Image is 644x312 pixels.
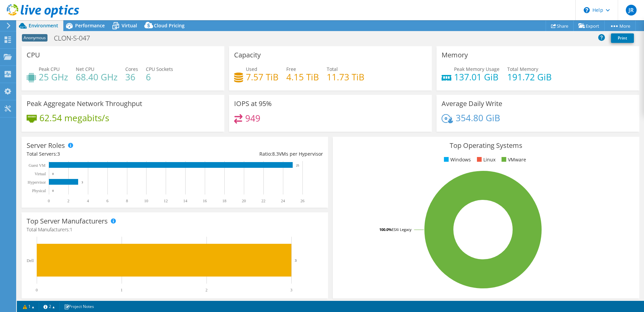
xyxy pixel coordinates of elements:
[295,258,297,262] text: 3
[29,163,45,168] text: Guest VM
[125,73,138,81] h4: 36
[338,142,634,149] h3: Top Operating Systems
[27,100,142,107] h3: Peak Aggregate Network Throughput
[245,114,260,122] h4: 949
[286,66,296,72] span: Free
[234,51,261,59] h3: Capacity
[626,5,637,16] span: JR
[39,114,109,122] h4: 62.54 megabits/s
[175,150,323,158] div: Ratio: VMs per Hypervisor
[27,258,34,263] text: Dell
[67,199,69,203] text: 2
[27,51,40,59] h3: CPU
[52,172,54,176] text: 0
[82,181,83,184] text: 3
[28,180,46,185] text: Hypervisor
[327,73,364,81] h4: 11.73 TiB
[604,21,636,31] a: More
[454,66,500,72] span: Peak Memory Usage
[76,73,118,81] h4: 68.40 GHz
[39,302,60,311] a: 2
[546,21,574,31] a: Share
[507,66,538,72] span: Total Memory
[246,66,257,72] span: Used
[164,199,168,203] text: 12
[222,199,226,203] text: 18
[52,189,54,192] text: 0
[611,33,634,43] a: Print
[154,22,185,29] span: Cloud Pricing
[106,199,108,203] text: 6
[242,199,246,203] text: 20
[126,199,128,203] text: 8
[203,199,207,203] text: 16
[76,66,94,72] span: Net CPU
[57,151,60,157] span: 3
[29,22,58,29] span: Environment
[507,73,552,81] h4: 191.72 GiB
[27,150,175,158] div: Total Servers:
[146,73,173,81] h4: 6
[70,226,72,233] span: 1
[234,100,272,107] h3: IOPS at 95%
[146,66,173,72] span: CPU Sockets
[296,164,299,167] text: 25
[327,66,338,72] span: Total
[48,199,50,203] text: 0
[442,100,502,107] h3: Average Daily Write
[584,7,590,13] svg: \n
[290,288,292,292] text: 3
[442,51,468,59] h3: Memory
[75,22,105,29] span: Performance
[246,73,279,81] h4: 7.57 TiB
[144,199,148,203] text: 10
[379,227,392,232] tspan: 100.0%
[22,34,47,42] span: Anonymous
[125,66,138,72] span: Cores
[272,151,279,157] span: 8.3
[454,73,500,81] h4: 137.01 GiB
[39,66,60,72] span: Peak CPU
[281,199,285,203] text: 24
[121,288,123,292] text: 1
[456,114,500,122] h4: 354.80 GiB
[122,22,137,29] span: Virtual
[183,199,187,203] text: 14
[36,288,38,292] text: 0
[442,156,471,163] li: Windows
[500,156,526,163] li: VMware
[261,199,265,203] text: 22
[59,302,99,311] a: Project Notes
[18,302,39,311] a: 1
[573,21,605,31] a: Export
[27,226,323,233] h4: Total Manufacturers:
[205,288,207,292] text: 2
[32,188,46,193] text: Physical
[392,227,412,232] tspan: ESXi Legacy
[475,156,495,163] li: Linux
[286,73,319,81] h4: 4.15 TiB
[35,172,46,176] text: Virtual
[51,34,100,42] h1: CLON-S-047
[39,73,68,81] h4: 25 GHz
[27,142,65,149] h3: Server Roles
[300,199,304,203] text: 26
[27,217,108,225] h3: Top Server Manufacturers
[87,199,89,203] text: 4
